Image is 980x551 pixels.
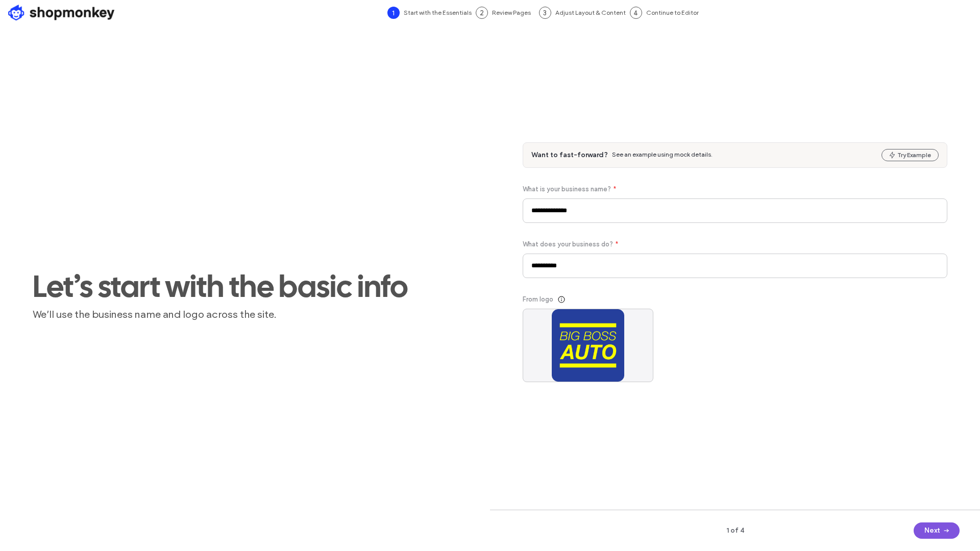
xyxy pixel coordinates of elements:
[630,7,642,19] div: 4
[646,8,699,17] span: Continue to Editor
[555,8,626,17] span: Adjust Layout & Content
[914,522,960,539] button: Next
[23,7,44,16] span: Help
[523,184,611,194] span: What is your business name?
[387,7,400,19] div: 1
[492,8,535,17] span: Review Pages
[881,149,939,161] button: Try Example
[523,239,613,249] span: What does your business do?
[33,308,457,321] span: We’ll use the business name and logo across the site.
[404,8,472,17] span: Start with the Essentials
[612,151,713,158] span: See an example using mock details.
[476,7,488,19] div: 2
[539,7,551,19] div: 3
[33,269,457,304] span: Let’s start with the basic info
[668,525,802,536] span: 1 of 4
[523,294,553,305] span: From logo
[531,150,608,160] span: Want to fast-forward?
